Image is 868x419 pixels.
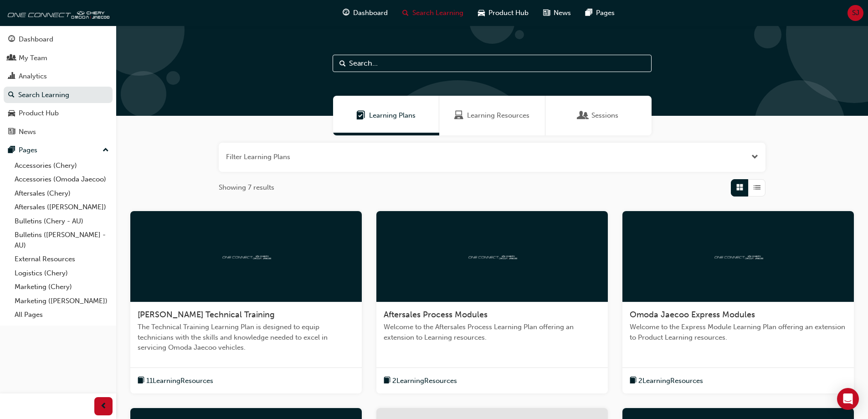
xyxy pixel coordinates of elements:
span: book-icon [630,375,637,387]
a: Accessories (Omoda Jaecoo) [11,172,113,186]
span: up-icon [103,145,109,156]
a: Bulletins (Chery - AU) [11,214,113,228]
a: News [4,124,113,140]
a: Marketing (Chery) [11,280,113,294]
div: Dashboard [19,34,53,45]
a: Bulletins ([PERSON_NAME] - AU) [11,228,113,252]
a: Dashboard [4,31,113,48]
a: Aftersales ([PERSON_NAME]) [11,200,113,214]
a: oneconnect[PERSON_NAME] Technical TrainingThe Technical Training Learning Plan is designed to equ... [130,211,362,394]
span: Pages [596,8,615,18]
span: [PERSON_NAME] Technical Training [138,310,275,320]
span: guage-icon [8,36,15,44]
img: oneconnect [5,4,109,22]
span: 11 Learning Resources [146,376,213,386]
a: Marketing ([PERSON_NAME]) [11,294,113,308]
button: book-icon2LearningResources [384,375,457,387]
a: Learning ResourcesLearning Resources [439,96,545,135]
span: people-icon [8,54,15,62]
span: guage-icon [343,7,349,19]
span: News [554,8,571,18]
a: car-iconProduct Hub [471,4,536,22]
span: Learning Resources [467,110,529,121]
span: car-icon [478,7,485,19]
span: List [754,182,760,193]
span: book-icon [384,375,390,387]
span: Grid [736,182,743,193]
span: prev-icon [100,401,107,412]
span: car-icon [8,109,15,118]
span: Search Learning [412,8,463,18]
button: book-icon11LearningResources [138,375,213,387]
span: Welcome to the Express Module Learning Plan offering an extension to Product Learning resources. [630,322,847,342]
a: search-iconSearch Learning [395,4,471,22]
span: Sessions [579,110,588,121]
span: Sessions [591,110,618,121]
span: Search [339,58,346,69]
span: The Technical Training Learning Plan is designed to equip technicians with the skills and knowled... [138,322,354,353]
div: Product Hub [19,108,59,119]
a: Logistics (Chery) [11,266,113,280]
a: Analytics [4,68,113,85]
div: My Team [19,53,47,63]
a: oneconnectAftersales Process ModulesWelcome to the Aftersales Process Learning Plan offering an e... [376,211,608,394]
button: Pages [4,142,113,159]
div: News [19,127,36,137]
a: Search Learning [4,87,113,103]
a: guage-iconDashboard [335,4,395,22]
a: Aftersales (Chery) [11,186,113,201]
button: book-icon2LearningResources [630,375,703,387]
a: oneconnectOmoda Jaecoo Express ModulesWelcome to the Express Module Learning Plan offering an ext... [622,211,854,394]
span: Omoda Jaecoo Express Modules [630,310,755,320]
img: oneconnect [221,252,271,260]
span: 2 Learning Resources [392,376,457,386]
span: news-icon [8,128,15,136]
a: My Team [4,50,113,67]
span: search-icon [8,91,15,99]
span: Showing 7 results [219,182,274,193]
span: Learning Plans [356,110,365,121]
input: Search... [333,55,652,72]
span: pages-icon [586,7,592,19]
span: Learning Plans [369,110,416,121]
a: Learning PlansLearning Plans [333,96,439,135]
div: Pages [19,145,37,155]
span: chart-icon [8,72,15,81]
span: pages-icon [8,146,15,155]
span: Aftersales Process Modules [384,310,488,320]
span: book-icon [138,375,144,387]
a: Product Hub [4,105,113,122]
span: Learning Resources [454,110,463,121]
span: Product Hub [488,8,529,18]
div: Open Intercom Messenger [837,388,859,410]
img: oneconnect [713,252,763,260]
a: SessionsSessions [545,96,652,135]
div: Analytics [19,71,47,82]
button: Open the filter [751,152,758,162]
img: oneconnect [467,252,517,260]
button: SJ [847,5,863,21]
span: SJ [852,8,859,18]
span: 2 Learning Resources [638,376,703,386]
span: news-icon [543,7,550,19]
span: search-icon [402,7,409,19]
span: Dashboard [353,8,388,18]
a: news-iconNews [536,4,578,22]
a: Accessories (Chery) [11,159,113,173]
button: DashboardMy TeamAnalyticsSearch LearningProduct HubNews [4,29,113,142]
a: pages-iconPages [578,4,622,22]
span: Welcome to the Aftersales Process Learning Plan offering an extension to Learning resources. [384,322,601,342]
a: All Pages [11,308,113,322]
a: External Resources [11,252,113,266]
